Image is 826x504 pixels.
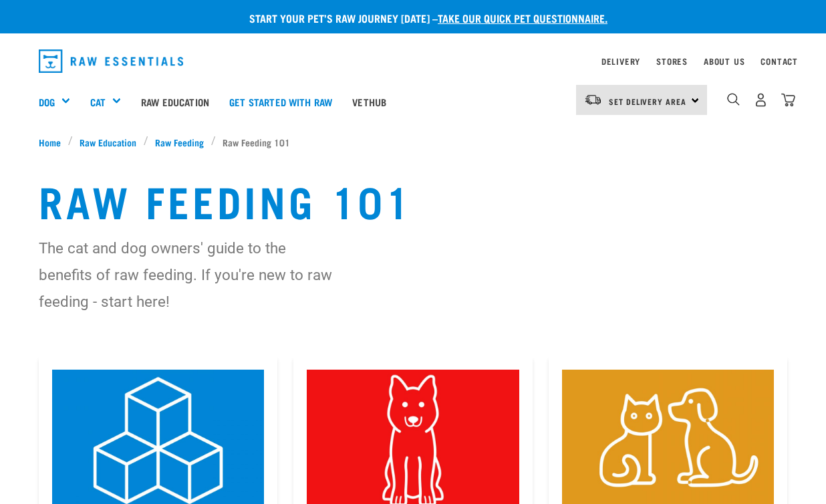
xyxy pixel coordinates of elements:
img: van-moving.png [584,94,602,106]
img: user.png [754,93,768,107]
a: Raw Feeding [148,135,211,149]
a: Cat [90,94,106,110]
a: Home [39,135,68,149]
a: take our quick pet questionnaire. [438,15,607,21]
span: Raw Education [80,135,136,149]
a: Raw Education [131,75,219,128]
img: home-icon@2x.png [781,93,795,107]
a: Dog [39,94,55,110]
a: Delivery [601,59,640,64]
a: Vethub [342,75,396,128]
span: Home [39,135,61,149]
span: Raw Feeding [155,135,204,149]
span: Set Delivery Area [609,99,686,104]
a: Contact [761,59,798,64]
a: About Us [704,59,744,64]
h1: Raw Feeding 101 [39,176,787,224]
img: Raw Essentials Logo [39,49,183,73]
a: Stores [656,59,688,64]
nav: dropdown navigation [28,44,798,78]
a: Get started with Raw [219,75,342,128]
nav: breadcrumbs [39,135,787,149]
p: The cat and dog owners' guide to the benefits of raw feeding. If you're new to raw feeding - star... [39,235,338,315]
img: home-icon-1@2x.png [727,93,740,106]
a: Raw Education [73,135,144,149]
